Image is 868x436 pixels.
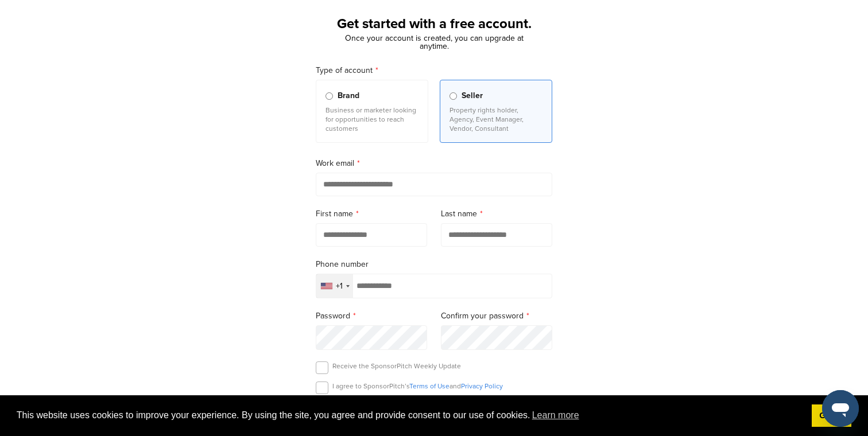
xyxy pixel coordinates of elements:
div: Selected country [316,274,353,298]
span: Once your account is created, you can upgrade at anytime. [345,33,524,51]
p: Business or marketer looking for opportunities to reach customers [325,106,418,133]
div: +1 [336,282,343,290]
label: Last name [441,208,552,220]
a: learn more about cookies [530,407,581,424]
label: Work email [316,157,552,170]
span: Seller [462,89,483,102]
span: This website uses cookies to improve your experience. By using the site, you agree and provide co... [17,407,803,424]
label: First name [316,208,427,220]
p: Property rights holder, Agency, Event Manager, Vendor, Consultant [449,106,542,133]
span: Brand [338,89,359,102]
p: I agree to SponsorPitch’s and [332,381,503,391]
a: Privacy Policy [461,382,503,390]
label: Phone number [316,258,552,271]
p: Receive the SponsorPitch Weekly Update [332,361,461,371]
h1: Get started with a free account. [302,14,566,34]
label: Confirm your password [441,310,552,322]
label: Password [316,310,427,322]
a: dismiss cookie message [812,404,851,427]
iframe: Button to launch messaging window [822,390,859,427]
input: Seller Property rights holder, Agency, Event Manager, Vendor, Consultant [449,92,457,100]
label: Type of account [316,64,552,77]
a: Terms of Use [409,382,449,390]
input: Brand Business or marketer looking for opportunities to reach customers [325,92,333,100]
